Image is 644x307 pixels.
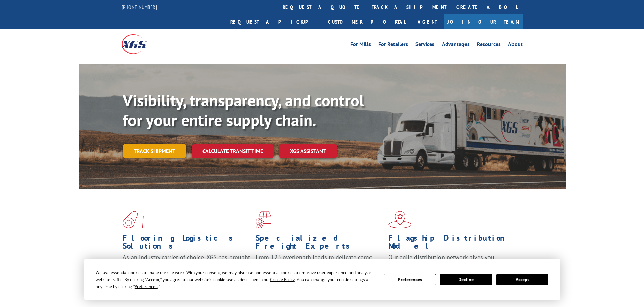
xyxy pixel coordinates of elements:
[256,253,383,283] p: From 123 overlength loads to delicate cargo, our experienced staff knows the best way to move you...
[440,274,492,285] button: Decline
[508,42,523,49] a: About
[388,211,412,228] img: xgs-icon-flagship-distribution-model-red
[123,144,186,158] a: Track shipment
[411,14,444,29] a: Agent
[388,234,516,253] h1: Flagship Distribution Model
[378,42,408,49] a: For Retailers
[496,274,548,285] button: Accept
[256,234,383,253] h1: Specialized Freight Experts
[123,234,251,253] h1: Flooring Logistics Solutions
[122,4,157,10] a: [PHONE_NUMBER]
[350,42,371,49] a: For Mills
[279,144,337,158] a: XGS ASSISTANT
[96,269,376,290] div: We use essential cookies to make our site work. With your consent, we may also use non-essential ...
[84,259,560,300] div: Cookie Consent Prompt
[123,253,250,277] span: As an industry carrier of choice, XGS has brought innovation and dedication to flooring logistics...
[415,42,434,49] a: Services
[225,14,323,29] a: Request a pickup
[192,144,274,158] a: Calculate transit time
[270,277,295,282] span: Cookie Policy
[323,14,411,29] a: Customer Portal
[444,14,523,29] a: Join Our Team
[477,42,501,49] a: Resources
[388,253,513,269] span: Our agile distribution network gives you nationwide inventory management on demand.
[256,211,271,228] img: xgs-icon-focused-on-flooring-red
[123,211,144,228] img: xgs-icon-total-supply-chain-intelligence-red
[442,42,470,49] a: Advantages
[135,284,158,289] span: Preferences
[384,274,436,285] button: Preferences
[123,90,364,130] b: Visibility, transparency, and control for your entire supply chain.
